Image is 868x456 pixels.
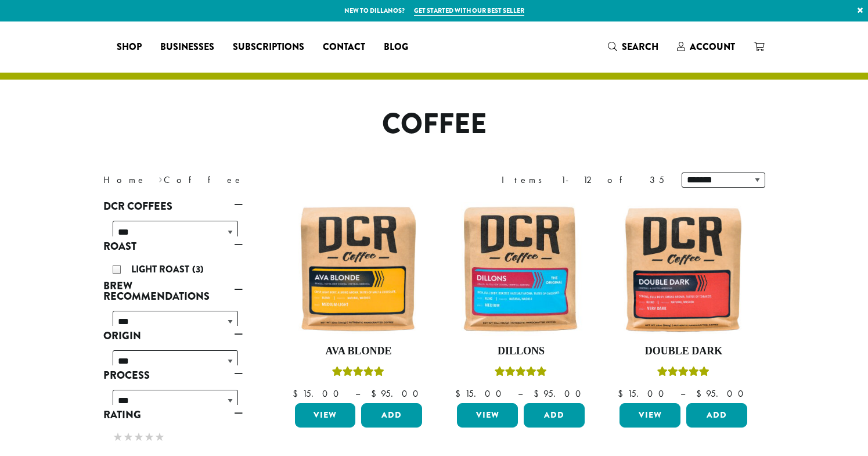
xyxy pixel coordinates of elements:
span: Shop [117,40,142,55]
a: Origin [103,326,243,346]
span: Businesses [160,40,214,55]
span: – [355,387,360,400]
h4: Ava Blonde [292,345,426,358]
h1: Coffee [95,107,774,141]
a: Ava BlondeRated 5.00 out of 5 [292,202,426,398]
span: Subscriptions [233,40,304,55]
bdi: 15.00 [455,387,507,400]
h4: Dillons [454,345,588,358]
button: Add [524,403,585,428]
div: Rated 5.00 out of 5 [495,365,547,382]
a: Shop [107,38,151,56]
span: $ [534,387,543,400]
bdi: 15.00 [618,387,669,400]
span: $ [696,387,706,400]
a: Get started with our best seller [414,6,524,16]
span: Light Roast [131,263,192,276]
span: Blog [384,40,408,55]
a: View [457,403,518,428]
a: Search [599,37,668,56]
div: Brew Recommendations [103,306,243,326]
img: Double-Dark-12oz-300x300.jpg [617,202,750,336]
span: ★ [123,429,134,446]
span: $ [455,387,465,400]
div: Rated 4.50 out of 5 [657,365,709,382]
span: ★ [144,429,154,446]
button: Add [686,403,747,428]
div: Rating [103,425,243,444]
div: DCR Coffees [103,216,243,236]
span: – [518,387,523,400]
span: Contact [323,40,365,55]
span: Search [622,40,658,53]
span: – [680,387,685,400]
a: DCR Coffees [103,196,243,216]
a: Double DarkRated 4.50 out of 5 [617,202,750,398]
nav: Breadcrumb [103,173,417,187]
span: Account [690,40,735,53]
div: Items 1-12 of 35 [502,173,664,187]
div: Process [103,385,243,405]
span: ★ [154,429,165,446]
button: Add [361,403,422,428]
h4: Double Dark [617,345,750,358]
div: Rated 5.00 out of 5 [332,365,384,382]
span: ★ [113,429,123,446]
a: Roast [103,236,243,256]
span: $ [618,387,628,400]
a: Process [103,365,243,385]
img: Ava-Blonde-12oz-1-300x300.jpg [291,202,425,336]
a: DillonsRated 5.00 out of 5 [454,202,588,398]
a: View [620,403,680,428]
a: Rating [103,405,243,425]
a: Home [103,174,146,186]
a: View [295,403,356,428]
span: › [159,169,163,187]
span: ★ [134,429,144,446]
span: (3) [192,263,204,276]
span: $ [293,387,302,400]
bdi: 95.00 [371,387,424,400]
img: Dillons-12oz-300x300.jpg [454,202,588,336]
a: Brew Recommendations [103,276,243,306]
bdi: 15.00 [293,387,344,400]
div: Roast [103,256,243,276]
div: Origin [103,346,243,365]
bdi: 95.00 [534,387,586,400]
span: $ [371,387,381,400]
bdi: 95.00 [696,387,749,400]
